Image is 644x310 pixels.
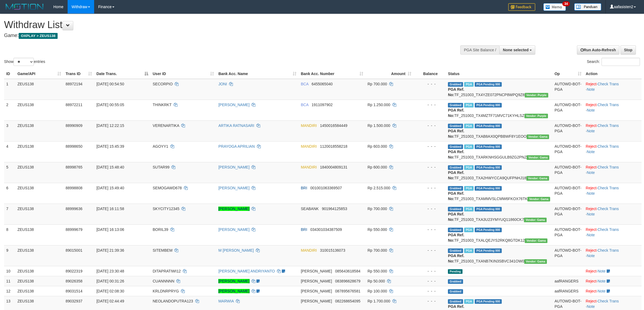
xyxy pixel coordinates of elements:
span: Vendor URL: https://trx4.1velocity.biz [525,93,548,97]
span: Marked by aafkaynarin [464,186,474,191]
span: Rp 1.700.000 [368,299,390,303]
span: Rp 700.000 [368,207,387,211]
a: Reject [586,227,597,232]
a: Reject [586,186,597,190]
span: PGA Pending [475,144,502,149]
img: Button%20Memo.svg [543,3,566,11]
span: Rp 1.500.000 [368,123,390,128]
span: Copy 1840004809131 to clipboard [320,165,347,169]
span: PGA Pending [475,186,502,191]
a: [PERSON_NAME] ANDRIYANTO [218,269,275,273]
td: 1 [4,79,15,100]
td: · [584,276,642,286]
span: [PERSON_NAME] [301,289,332,293]
span: [DATE] 00:31:26 [96,279,124,283]
td: 4 [4,141,15,162]
div: - - - [416,164,444,170]
th: Bank Acc. Name: activate to sort column ascending [216,69,299,79]
td: 9 [4,245,15,266]
b: PGA Ref. No: [448,129,464,139]
span: [DATE] 12:22:15 [96,123,124,128]
a: Note [587,87,595,92]
span: 88998650 [65,144,82,149]
a: M [PERSON_NAME] [218,248,254,252]
div: - - - [416,102,444,107]
span: Grabbed [448,228,463,232]
td: · · [584,120,642,141]
span: Rp 100.000 [368,289,387,293]
span: Grabbed [448,279,463,284]
span: OXPLAY > ZEUS138 [19,33,58,39]
span: Rp 50.000 [368,279,385,283]
span: PGA Pending [475,82,502,87]
span: [DATE] 02:44:49 [96,299,124,303]
span: Vendor URL: https://trx31.1velocity.biz [524,259,547,264]
td: 7 [4,204,15,224]
span: 89032937 [65,299,82,303]
span: Rp 600.000 [368,165,387,169]
td: 5 [4,162,15,183]
div: - - - [416,144,444,149]
td: TF_251003_TX4YZE072PNCP8WPQ9Z8 [446,79,552,100]
td: 11 [4,276,15,286]
span: Rp 700.000 [368,248,387,252]
a: [PERSON_NAME] [218,165,249,169]
a: [PERSON_NAME] [218,103,249,107]
div: - - - [416,206,444,211]
td: TF_251003_TXANB7KIN3SBVC341OW0 [446,245,552,266]
td: AUTOWD-BOT-PGA [552,79,583,100]
div: - - - [416,227,444,232]
a: Reject [586,299,597,303]
span: CUANNNNN [153,279,174,283]
span: Copy 1911097902 to clipboard [312,103,333,107]
a: [PERSON_NAME] [218,279,249,283]
span: [DATE] 00:54:50 [96,82,124,86]
td: ZEUS138 [15,224,63,245]
span: THINKRKT [153,103,171,107]
td: aafRANGERS [552,286,583,296]
td: ZEUS138 [15,204,63,224]
span: Grabbed [448,207,463,211]
span: [DATE] 02:08:30 [96,289,124,293]
span: BORIL39 [153,227,168,232]
a: Reject [586,103,597,107]
span: Copy 085643618584 to clipboard [335,269,360,273]
td: AUTOWD-BOT-PGA [552,120,583,141]
span: Copy 034301034387509 to clipboard [310,227,342,232]
td: · · [584,100,642,120]
td: · · [584,224,642,245]
div: - - - [416,248,444,253]
span: 88998808 [65,186,82,190]
td: TF_251003_TXAB8AX0QPBBWF8Y1EOO [446,120,552,141]
select: Showentries [14,58,34,66]
a: Check Trans [597,299,619,303]
th: Trans ID: activate to sort column ascending [63,69,94,79]
a: [PERSON_NAME] [218,289,249,293]
span: SEMOGAWD678 [153,186,182,190]
span: Vendor URL: https://trx31.1velocity.biz [526,176,549,181]
span: Grabbed [448,103,463,107]
a: Check Trans [597,103,619,107]
span: DITAPRATIWI12 [153,269,181,273]
a: Note [587,170,595,175]
input: Search: [602,58,640,66]
span: Marked by aafsolysreylen [464,144,474,149]
a: Reject [586,144,597,149]
td: TF_251003_TXA2HWYCCA9QUFPNHJ18 [446,162,552,183]
td: TF_251003_TX4MZTF71MVC71KYHLSZ [446,100,552,120]
td: ZEUS138 [15,141,63,162]
b: PGA Ref. No: [448,170,464,180]
img: Feedback.jpg [508,3,535,11]
div: - - - [416,81,444,87]
a: Check Trans [597,207,619,211]
td: 10 [4,266,15,276]
td: ZEUS138 [15,183,63,204]
th: ID [4,69,15,79]
div: - - - [416,268,444,274]
a: Note [587,108,595,112]
a: Reject [586,207,597,211]
span: BRI [301,227,307,232]
span: SKYCITY12345 [153,207,179,211]
td: · · [584,141,642,162]
span: Grabbed [448,248,463,253]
